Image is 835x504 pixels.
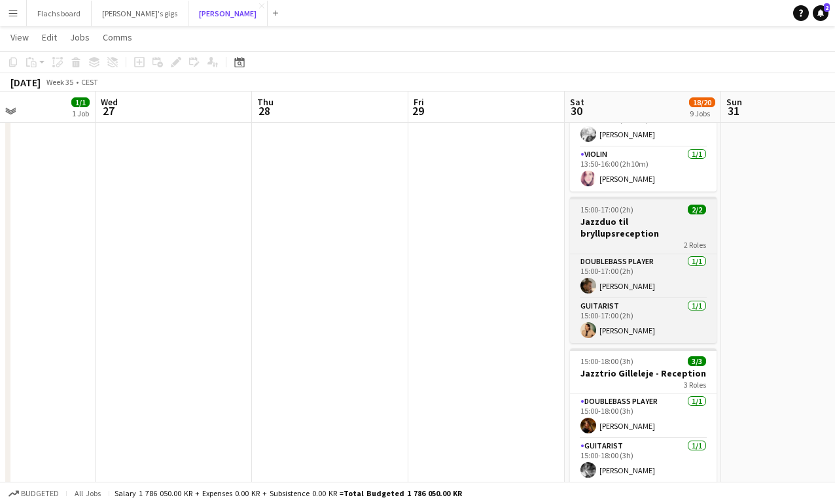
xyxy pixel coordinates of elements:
[101,96,118,108] span: Wed
[72,488,103,498] span: All jobs
[10,76,41,89] div: [DATE]
[570,394,717,439] app-card-role: Doublebass Player1/115:00-18:00 (3h)[PERSON_NAME]
[689,97,715,107] span: 18/20
[570,103,717,147] app-card-role: Cellist1/113:50-16:00 (2h10m)[PERSON_NAME]
[5,29,34,46] a: View
[42,31,57,43] span: Edit
[570,254,717,299] app-card-role: Doublebass Player1/115:00-17:00 (2h)[PERSON_NAME]
[570,147,717,192] app-card-role: Violin1/113:50-16:00 (2h10m)[PERSON_NAME]
[81,77,98,87] div: CEST
[570,367,717,379] h3: Jazztrio Gilleleje - Reception
[7,486,61,501] button: Budgeted
[813,5,828,21] a: 2
[570,197,717,343] app-job-card: 15:00-17:00 (2h)2/2Jazzduo til bryllupsreception2 RolesDoublebass Player1/115:00-17:00 (2h)[PERSO...
[570,299,717,343] app-card-role: Guitarist1/115:00-17:00 (2h)[PERSON_NAME]
[27,1,92,26] button: Flachs board
[99,103,118,118] span: 27
[688,356,706,366] span: 3/3
[570,439,717,483] app-card-role: Guitarist1/115:00-18:00 (3h)[PERSON_NAME]
[580,205,633,214] span: 15:00-17:00 (2h)
[726,96,742,108] span: Sun
[70,31,90,43] span: Jobs
[570,216,717,239] h3: Jazzduo til bryllupsreception
[412,103,424,118] span: 29
[21,489,59,498] span: Budgeted
[684,380,706,390] span: 3 Roles
[580,356,633,366] span: 15:00-18:00 (3h)
[255,103,274,118] span: 28
[724,103,742,118] span: 31
[103,31,132,43] span: Comms
[37,29,62,46] a: Edit
[43,77,76,87] span: Week 35
[570,96,584,108] span: Sat
[824,3,830,12] span: 2
[344,488,462,498] span: Total Budgeted 1 786 050.00 KR
[257,96,274,108] span: Thu
[688,205,706,214] span: 2/2
[414,96,424,108] span: Fri
[92,1,188,26] button: [PERSON_NAME]'s gigs
[10,31,29,43] span: View
[568,103,584,118] span: 30
[71,97,90,107] span: 1/1
[115,488,462,498] div: Salary 1 786 050.00 KR + Expenses 0.00 KR + Subsistence 0.00 KR =
[65,29,95,46] a: Jobs
[98,29,137,46] a: Comms
[188,1,268,26] button: [PERSON_NAME]
[684,240,706,250] span: 2 Roles
[72,109,89,118] div: 1 Job
[690,109,715,118] div: 9 Jobs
